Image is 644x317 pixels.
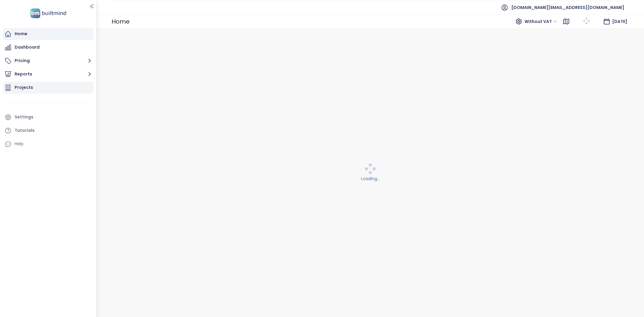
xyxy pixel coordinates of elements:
[3,55,93,67] button: Pricing
[3,111,93,123] a: Settings
[3,125,93,137] a: Tutorials
[15,140,24,148] div: Help
[3,28,93,40] a: Home
[15,84,33,91] div: Projects
[612,18,627,24] span: [DATE]
[3,138,93,150] div: Help
[29,7,68,19] img: logo
[15,127,35,134] div: Tutorials
[511,0,624,15] span: [DOMAIN_NAME][EMAIL_ADDRESS][DOMAIN_NAME]
[100,175,640,182] div: Loading...
[524,17,557,26] span: Without VAT
[112,16,130,27] div: Home
[3,68,93,80] button: Reports
[15,44,40,51] div: Dashboard
[15,113,33,121] div: Settings
[15,30,27,38] div: Home
[3,82,93,94] a: Projects
[3,41,93,53] a: Dashboard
